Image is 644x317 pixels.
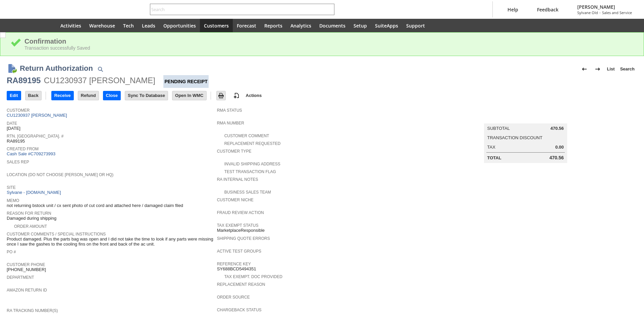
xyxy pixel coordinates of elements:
a: Location (Do Not Choose [PERSON_NAME] or HQ) [7,172,113,177]
a: Reason For Return [7,211,51,216]
input: Back [25,91,41,100]
input: Receive [52,91,73,100]
span: Feedback [537,6,558,13]
input: Print [217,91,225,100]
span: [PHONE_NUMBER] [7,267,46,272]
span: Warehouse [89,22,115,29]
span: Analytics [290,22,311,29]
a: RMA Status [217,108,242,113]
a: List [604,64,618,74]
input: Sync To Database [125,91,168,100]
a: Analytics [286,19,315,32]
a: Replacement reason [217,282,265,287]
div: RA89195 [7,75,41,86]
a: Memo [7,198,19,203]
a: PO # [7,250,16,254]
span: 0.00 [555,145,563,150]
a: Sales Rep [7,160,29,164]
span: SY688BCD5494351 [217,266,256,272]
a: Tax Exempt Status [217,223,259,228]
svg: Search [325,5,333,13]
span: Damaged during shipping [7,216,56,221]
a: Active Test Groups [217,249,261,254]
a: Created From [7,147,39,151]
a: Order Amount [14,224,47,229]
span: Opportunities [163,22,196,29]
a: Transaction Discount [487,135,543,140]
a: Forecast [233,19,260,32]
a: Department [7,275,34,280]
svg: Shortcuts [28,21,36,30]
img: Quick Find [96,65,104,73]
a: Recent Records [8,19,24,32]
span: Sales and Service [602,10,632,15]
span: MarketplaceResponsible [217,228,265,233]
img: Previous [580,65,588,73]
a: Documents [315,19,350,32]
span: Tech [123,22,134,29]
input: Open In WMC [172,91,206,100]
svg: Recent Records [12,21,20,30]
span: Leads [142,22,155,29]
a: Shipping Quote Errors [217,236,270,241]
div: Confirmation [24,38,634,45]
a: Total [487,155,501,160]
svg: Home [44,21,52,30]
span: Help [507,6,518,13]
a: Customer Comments / Special Instructions [7,232,106,236]
input: Refund [78,91,99,100]
h1: Return Authorization [20,63,93,74]
a: Chargeback Status [217,308,262,312]
span: Activities [60,22,81,29]
span: RA89195 [7,139,25,144]
a: RA Tracking Number(s) [7,308,58,313]
img: Print [217,92,225,100]
span: Reports [264,22,282,29]
a: Fraud Review Action [217,210,264,215]
a: Tech [119,19,138,32]
a: Search [618,64,637,74]
div: Pending Receipt [163,75,208,88]
span: 470.56 [549,155,564,161]
span: Product damaged. Plus the parts bag was open and I did not take the time to look if any parts wer... [7,236,214,247]
a: Support [402,19,429,32]
a: Customer [7,108,30,113]
span: Documents [319,22,345,29]
a: Tax Exempt. Doc Provided [224,274,282,279]
a: RA Internal Notes [217,177,258,182]
a: Setup [350,19,371,32]
a: Tax [487,145,495,150]
a: Warehouse [85,19,119,32]
span: Customers [204,22,229,29]
input: Close [103,91,120,100]
input: Search [150,5,325,13]
caption: Summary [484,113,567,123]
img: Next [594,65,602,73]
span: not returning bstock unit / cx sent photo of cut cord and attached here / damaged claim filed [7,203,183,208]
a: Rtn. [GEOGRAPHIC_DATA]. # [7,134,63,139]
a: Amazon Return ID [7,288,47,293]
a: Reports [260,19,286,32]
a: Reference Key [217,262,251,266]
a: CU1230937 [PERSON_NAME] [7,113,69,118]
a: Cash Sale #C709273993 [7,151,55,156]
span: Forecast [237,22,256,29]
a: Sylvane - [DOMAIN_NAME] [7,190,63,195]
a: Actions [243,93,265,98]
span: 470.56 [550,126,564,131]
a: Activities [56,19,85,32]
a: Customer Niche [217,198,254,202]
div: Shortcuts [24,19,40,32]
a: Customer Phone [7,262,45,267]
span: Setup [354,22,367,29]
input: Edit [7,91,21,100]
a: Date [7,121,17,126]
a: Test Transaction Flag [224,169,276,174]
span: [PERSON_NAME] [577,4,632,10]
a: Customer Comment [224,134,269,138]
span: [DATE] [7,126,20,131]
span: SuiteApps [375,22,398,29]
span: - [599,10,601,15]
a: Order Source [217,295,250,300]
a: Leads [138,19,159,32]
